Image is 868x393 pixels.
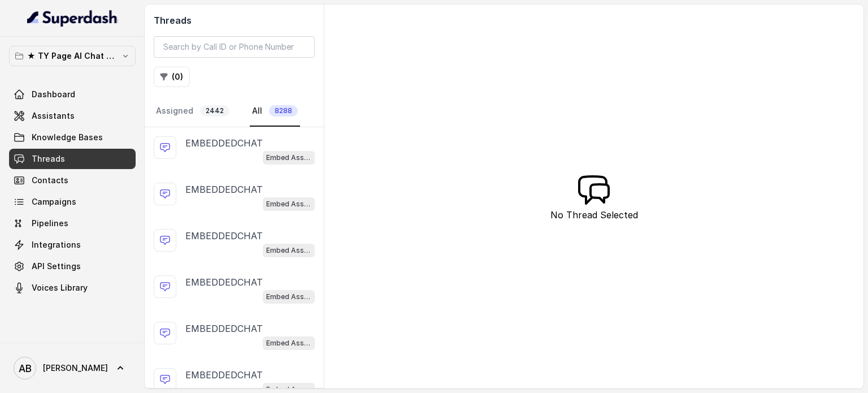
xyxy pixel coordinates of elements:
[266,291,311,303] p: Embed Assistant
[185,275,263,289] p: EMBEDDEDCHAT
[550,208,638,222] p: No Thread Selected
[9,192,136,212] a: Campaigns
[9,84,136,105] a: Dashboard
[32,132,103,143] span: Knowledge Bases
[9,149,136,169] a: Threads
[185,183,263,196] p: EMBEDDEDCHAT
[185,368,263,382] p: EMBEDDEDCHAT
[185,229,263,243] p: EMBEDDEDCHAT
[32,282,88,293] span: Voices Library
[154,14,315,27] h2: Threads
[32,196,76,208] span: Campaigns
[266,152,311,163] p: Embed Assistant
[32,153,65,165] span: Threads
[9,235,136,255] a: Integrations
[9,106,136,126] a: Assistants
[27,9,118,27] img: light.svg
[154,96,315,127] nav: Tabs
[185,136,263,150] p: EMBEDDEDCHAT
[9,352,136,384] a: [PERSON_NAME]
[154,67,190,87] button: (0)
[250,96,300,127] a: All8288
[32,110,75,122] span: Assistants
[9,278,136,298] a: Voices Library
[9,46,136,66] button: ★ TY Page AI Chat Workspace
[154,96,232,127] a: Assigned2442
[154,36,315,58] input: Search by Call ID or Phone Number
[266,245,311,256] p: Embed Assistant
[9,256,136,277] a: API Settings
[185,322,263,335] p: EMBEDDEDCHAT
[269,105,298,116] span: 8288
[32,89,75,100] span: Dashboard
[9,127,136,148] a: Knowledge Bases
[19,362,32,374] text: AB
[32,261,81,272] span: API Settings
[32,218,68,229] span: Pipelines
[32,239,81,251] span: Integrations
[27,49,118,63] p: ★ TY Page AI Chat Workspace
[43,362,108,374] span: [PERSON_NAME]
[9,170,136,191] a: Contacts
[266,198,311,210] p: Embed Assistant
[200,105,229,116] span: 2442
[32,175,68,186] span: Contacts
[9,213,136,234] a: Pipelines
[266,338,311,349] p: Embed Assistant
